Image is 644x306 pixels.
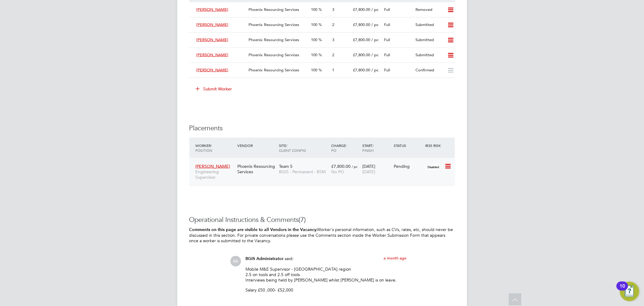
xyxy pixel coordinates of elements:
[331,143,347,153] span: / PO
[248,37,299,42] span: Phoenix Resourcing Services
[384,67,390,73] span: Full
[194,160,455,165] a: [PERSON_NAME]Engineering SupervisorPhoenix Resourcing ServicesTeam 5BGIS - Permanent - BSM£7,800....
[197,52,229,57] span: [PERSON_NAME]
[620,286,625,294] div: 10
[248,22,299,27] span: Phoenix Resourcing Services
[353,52,370,57] span: £7,800.00
[331,164,351,169] span: £7,800.00
[353,7,370,12] span: £7,800.00
[189,227,317,233] b: Comments on this page are visible to all Vendors in the Vacancy.
[371,7,378,12] span: / pc
[189,227,455,244] p: Worker's personal information, such as CVs, rates, etc, should never be discussed in this section...
[194,140,236,156] div: Worker
[413,50,444,60] div: Submitted
[424,140,444,151] div: IR35 Risk
[362,143,374,153] span: / Finish
[362,169,375,174] span: [DATE]
[311,67,318,73] span: 100
[279,169,328,174] span: BGIS - Permanent - BSM
[246,267,407,283] p: Mobile M&E Supervisor - [GEOGRAPHIC_DATA] region 2.5 on tools and 2.5 off tools Interviews being ...
[353,37,370,42] span: £7,800.00
[248,52,299,57] span: Phoenix Resourcing Services
[384,256,407,261] span: a month ago
[384,37,390,42] span: Full
[189,124,455,133] h3: Placements
[394,164,422,169] div: Pending
[197,22,229,27] span: [PERSON_NAME]
[285,256,294,262] span: said:
[197,7,229,12] span: [PERSON_NAME]
[413,20,444,30] div: Submitted
[392,140,424,151] div: Status
[311,37,318,42] span: 100
[196,169,234,180] span: Engineering Supervisor
[371,52,378,57] span: / pc
[248,7,299,12] span: Phoenix Resourcing Services
[197,67,229,73] span: [PERSON_NAME]
[236,140,277,151] div: Vendor
[248,67,299,73] span: Phoenix Resourcing Services
[231,256,241,267] span: BA
[197,37,229,42] span: [PERSON_NAME]
[361,140,392,156] div: Start
[299,216,306,224] span: (7)
[189,216,455,225] h3: Operational Instructions & Comments
[371,67,378,73] span: / pc
[277,140,330,156] div: Site
[246,288,407,293] p: Salary £50 ,000- £52,000
[353,67,370,73] span: £7,800.00
[332,22,334,27] span: 2
[311,22,318,27] span: 100
[352,164,357,169] span: / pc
[371,22,378,27] span: / pc
[279,143,306,153] span: / Client Config
[311,52,318,57] span: 100
[236,161,277,177] div: Phoenix Resourcing Services
[371,37,378,42] span: / pc
[332,67,334,73] span: 1
[279,164,293,169] span: Team 5
[413,65,444,75] div: Confirmed
[331,169,344,174] span: No PO
[192,84,237,94] button: Submit Worker
[353,22,370,27] span: £7,800.00
[361,161,392,177] div: [DATE]
[332,52,334,57] span: 2
[332,7,334,12] span: 3
[311,7,318,12] span: 100
[425,163,441,171] span: Disabled
[330,140,361,156] div: Charge
[620,282,639,301] button: Open Resource Center, 10 new notifications
[413,35,444,45] div: Submitted
[384,22,390,27] span: Full
[384,7,390,12] span: Full
[384,52,390,57] span: Full
[196,164,230,169] span: [PERSON_NAME]
[246,256,284,262] span: BGIS Administrator
[413,5,444,15] div: Removed
[196,143,213,153] span: / Position
[332,37,334,42] span: 3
